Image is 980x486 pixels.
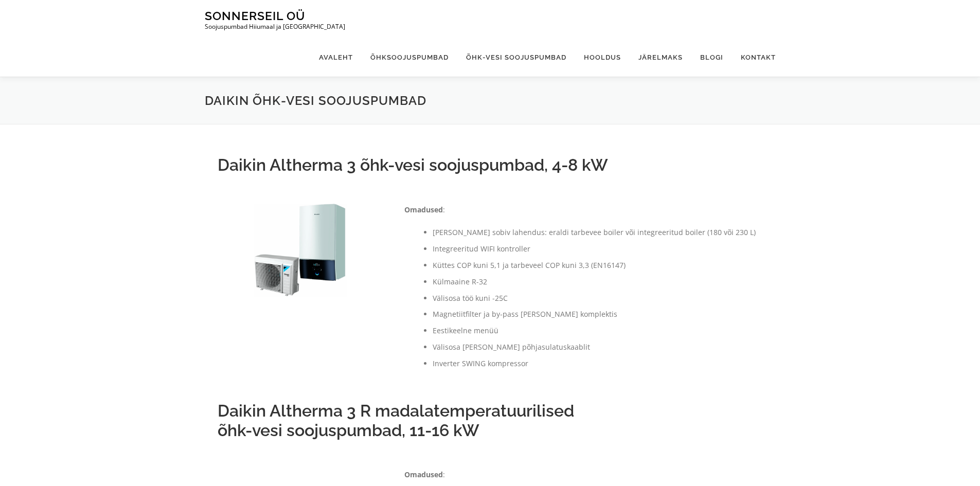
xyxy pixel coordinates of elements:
[433,276,757,288] li: Külmaaine R-32
[205,9,305,23] a: Sonnerseil OÜ
[404,469,757,481] p: :
[404,470,443,479] strong: Omadused
[433,259,757,272] li: Küttes COP kuni 5,1 ja tarbeveel COP kuni 3,3 (EN16147)
[433,243,757,255] li: Integreeritud WIFI kontroller
[218,155,763,175] h2: Daikin Altherma 3 õhk-vesi soojuspumbad, 4-8 kW
[205,23,345,30] p: Soojuspumbad Hiiumaal ja [GEOGRAPHIC_DATA]
[362,38,457,77] a: Õhksoojuspumbad
[433,357,757,370] li: Inverter SWING kompressor
[404,205,443,214] strong: Omadused
[433,325,757,337] li: Eestikeelne menüü
[575,38,630,77] a: Hooldus
[433,226,757,239] li: [PERSON_NAME] sobiv lahendus: eraldi tarbevee boiler või integreeritud boiler (180 või 230 L)
[691,38,732,77] a: Blogi
[310,38,362,77] a: Avaleht
[630,38,691,77] a: Järelmaks
[457,38,575,77] a: Õhk-vesi soojuspumbad
[433,292,757,304] li: Välisosa töö kuni -25C
[218,401,763,441] h2: Daikin Altherma 3 R madalatemperatuurilised õhk-vesi soojuspumbad, 11-16 kW
[732,38,776,77] a: Kontakt
[433,341,757,353] li: Välisosa [PERSON_NAME] põhjasulatuskaablit
[218,204,384,297] img: daikin-erga08dv-ehbx08d9w-800x800
[205,93,776,109] h1: Daikin õhk-vesi soojuspumbad
[404,204,757,216] p: :
[433,308,757,320] li: Magnetiitfilter ja by-pass [PERSON_NAME] komplektis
